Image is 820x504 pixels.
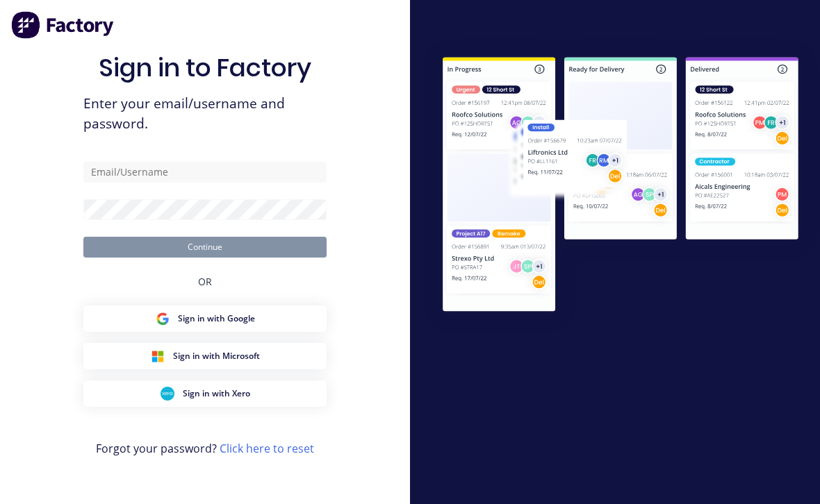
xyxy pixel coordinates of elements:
a: Click here to reset [220,441,314,456]
img: Microsoft Sign in [151,349,165,363]
img: Sign in [421,37,820,335]
h1: Sign in to Factory [99,53,311,83]
span: Forgot your password? [96,440,314,457]
button: Google Sign inSign in with Google [83,305,327,332]
span: Sign in with Microsoft [173,350,260,362]
img: Xero Sign in [161,387,174,401]
span: Sign in with Google [178,312,255,325]
input: Email/Username [83,162,327,183]
button: Continue [83,237,327,258]
div: OR [198,258,212,305]
img: Factory [11,11,115,39]
button: Xero Sign inSign in with Xero [83,380,327,407]
button: Microsoft Sign inSign in with Microsoft [83,343,327,369]
span: Enter your email/username and password. [83,94,327,134]
img: Google Sign in [156,312,170,326]
span: Sign in with Xero [183,387,250,400]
